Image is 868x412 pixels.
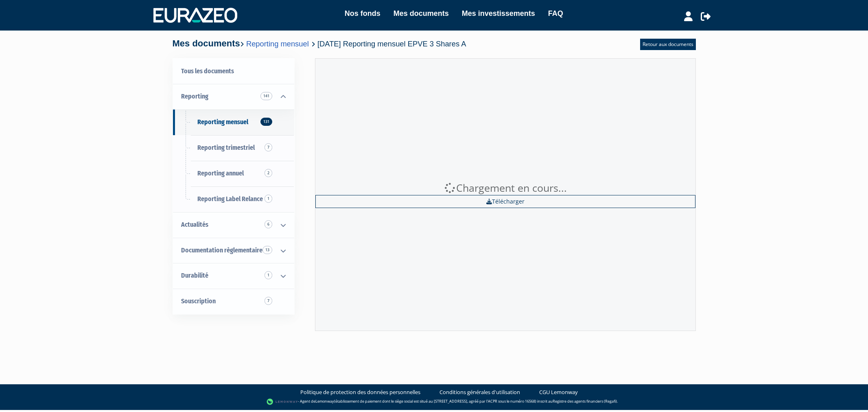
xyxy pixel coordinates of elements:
[640,39,696,50] a: Retour aux documents
[265,195,272,203] span: 1
[265,271,272,279] span: 1
[262,246,272,254] span: 13
[439,388,520,396] a: Conditions générales d'utilisation
[548,8,563,19] a: FAQ
[181,297,216,305] span: Souscription
[462,8,535,19] a: Mes investissements
[315,181,695,195] div: Chargement en cours...
[553,399,617,404] a: Registre des agents financiers (Regafi)
[173,39,466,48] h4: Mes documents
[345,8,380,19] a: Nos fonds
[260,118,272,126] span: 131
[265,169,272,177] span: 2
[300,388,420,396] a: Politique de protection des données personnelles
[173,238,294,263] a: Documentation règlementaire 13
[265,220,272,228] span: 6
[181,272,208,279] span: Durabilité
[539,388,578,396] a: CGU Lemonway
[173,212,294,238] a: Actualités 6
[173,289,294,314] a: Souscription7
[197,144,255,151] span: Reporting trimestriel
[181,246,262,254] span: Documentation règlementaire
[173,263,294,289] a: Durabilité 1
[317,39,466,48] span: [DATE] Reporting mensuel EPVE 3 Shares A
[8,398,860,406] div: - Agent de (établissement de paiement dont le siège social est situé au [STREET_ADDRESS], agréé p...
[260,92,272,100] span: 141
[197,195,263,203] span: Reporting Label Relance
[394,8,449,19] a: Mes documents
[246,39,309,48] a: Reporting mensuel
[181,92,208,100] span: Reporting
[265,297,272,305] span: 7
[197,169,244,177] span: Reporting annuel
[173,84,294,110] a: Reporting 141
[173,135,294,161] a: Reporting trimestriel7
[181,221,208,228] span: Actualités
[197,118,248,126] span: Reporting mensuel
[315,399,334,404] a: Lemonway
[173,110,294,135] a: Reporting mensuel131
[173,186,294,212] a: Reporting Label Relance1
[173,161,294,186] a: Reporting annuel2
[315,195,695,208] a: Télécharger
[267,398,298,406] img: logo-lemonway.png
[173,59,294,84] a: Tous les documents
[265,143,272,151] span: 7
[153,8,237,22] img: 1732889491-logotype_eurazeo_blanc_rvb.png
